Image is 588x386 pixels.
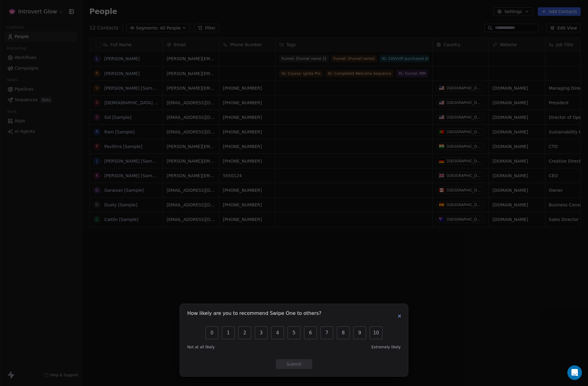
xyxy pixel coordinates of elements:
[337,326,350,339] button: 8
[304,326,317,339] button: 6
[187,345,215,350] span: Not at all likely
[255,326,268,339] button: 3
[271,326,284,339] button: 4
[187,311,321,317] h1: How likely are you to recommend Swipe One to others?
[238,326,251,339] button: 2
[222,326,235,339] button: 1
[370,326,382,339] button: 10
[372,345,401,350] span: Extremely likely
[206,326,218,339] button: 0
[353,326,366,339] button: 9
[320,326,333,339] button: 7
[276,359,312,369] button: Submit
[288,326,300,339] button: 5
